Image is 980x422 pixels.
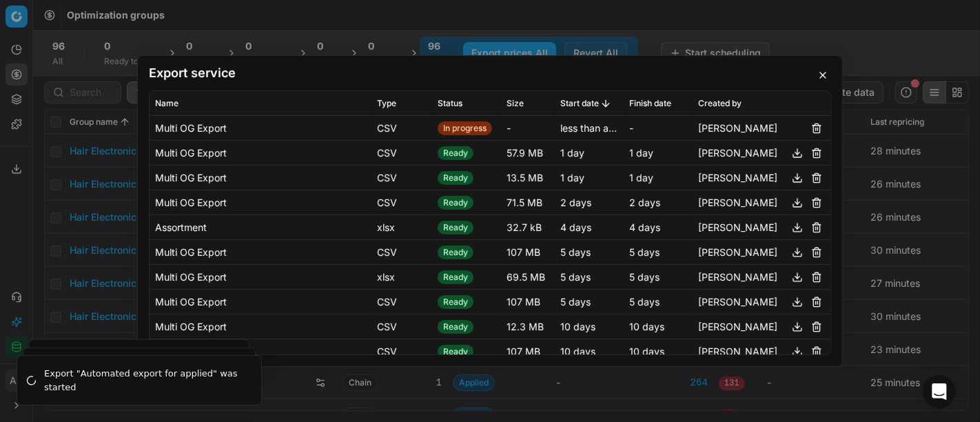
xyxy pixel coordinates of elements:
[560,271,591,283] span: 5 days
[507,98,524,109] span: Size
[560,246,591,258] span: 5 days
[377,245,427,259] div: CSV
[438,221,473,234] span: Ready
[438,146,473,160] span: Ready
[629,271,660,283] span: 5 days
[507,196,549,210] div: 71.5 MB
[377,221,427,234] div: xlsx
[698,244,825,261] div: [PERSON_NAME]
[629,221,660,233] span: 4 days
[560,221,591,233] span: 4 days
[438,320,473,334] span: Ready
[438,345,473,359] span: Ready
[377,171,427,185] div: CSV
[377,345,427,359] div: CSV
[377,121,427,135] div: CSV
[698,120,825,137] div: [PERSON_NAME]
[624,116,693,141] td: -
[438,295,473,309] span: Ready
[438,171,473,185] span: Ready
[698,294,825,310] div: [PERSON_NAME]
[599,97,613,110] button: Sorted by Start date descending
[560,122,642,134] span: less than a minute
[560,98,599,109] span: Start date
[698,343,825,360] div: [PERSON_NAME]
[629,197,660,208] span: 2 days
[629,172,653,183] span: 1 day
[377,98,396,109] span: Type
[438,121,492,135] span: In progress
[698,219,825,236] div: [PERSON_NAME]
[560,345,595,357] span: 10 days
[507,171,549,185] div: 13.5 MB
[155,121,366,135] div: Multi OG Export
[629,296,660,308] span: 5 days
[698,98,742,109] span: Created by
[698,170,825,186] div: [PERSON_NAME]
[438,98,462,109] span: Status
[507,295,549,309] div: 107 MB
[155,196,366,210] div: Multi OG Export
[698,145,825,161] div: [PERSON_NAME]
[629,345,664,357] span: 10 days
[377,270,427,284] div: xlsx
[377,295,427,309] div: CSV
[507,245,549,259] div: 107 MB
[377,320,427,334] div: CSV
[560,321,595,332] span: 10 days
[698,269,825,285] div: [PERSON_NAME]
[507,121,549,135] div: -
[629,246,660,258] span: 5 days
[438,196,473,210] span: Ready
[155,320,366,334] div: Multi OG Export
[438,245,473,259] span: Ready
[629,147,653,159] span: 1 day
[155,98,178,109] span: Name
[698,194,825,211] div: [PERSON_NAME]
[507,320,549,334] div: 12.3 MB
[507,345,549,359] div: 107 MB
[155,270,366,284] div: Multi OG Export
[507,270,549,284] div: 69.5 MB
[377,146,427,160] div: CSV
[507,146,549,160] div: 57.9 MB
[155,245,366,259] div: Multi OG Export
[155,221,366,234] div: Assortment
[438,270,473,284] span: Ready
[629,321,664,332] span: 10 days
[560,296,591,308] span: 5 days
[155,295,366,309] div: Multi OG Export
[155,171,366,185] div: Multi OG Export
[377,196,427,210] div: CSV
[507,221,549,234] div: 32.7 kB
[155,345,366,359] div: Multi OG Export
[629,98,671,109] span: Finish date
[698,319,825,335] div: [PERSON_NAME]
[149,67,831,79] h2: Export service
[155,146,366,160] div: Multi OG Export
[560,147,584,159] span: 1 day
[560,197,591,208] span: 2 days
[560,172,584,183] span: 1 day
